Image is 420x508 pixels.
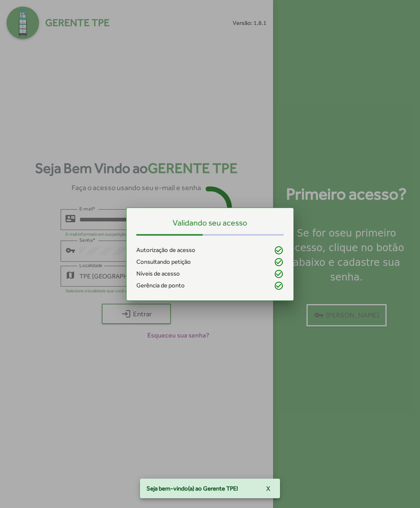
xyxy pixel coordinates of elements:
[266,481,270,496] span: X
[136,257,191,267] span: Consultando petição
[274,245,284,255] mat-icon: check_circle_outline
[136,281,185,290] span: Gerência de ponto
[260,481,277,496] button: X
[274,257,284,267] mat-icon: check_circle_outline
[274,281,284,291] mat-icon: check_circle_outline
[147,484,238,493] span: Seja bem-vindo(a) ao Gerente TPE!
[136,218,284,228] h5: Validando seu acesso
[136,269,180,278] span: Níveis de acesso
[274,269,284,279] mat-icon: check_circle_outline
[136,245,195,255] span: Autorização de acesso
